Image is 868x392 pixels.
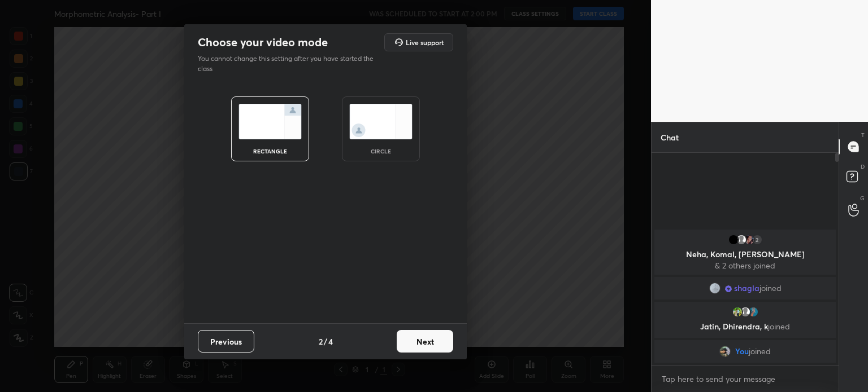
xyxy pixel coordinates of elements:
[397,330,453,353] button: Next
[349,104,413,139] img: circleScreenIcon.acc0effb.svg
[740,306,751,318] img: default.png
[860,194,865,202] p: G
[744,234,755,245] img: d5d55b806e5e4e1890b229ff9708eb41.jpg
[358,148,403,154] div: circle
[198,54,381,74] p: You cannot change this setting after you have started the class
[198,330,254,353] button: Previous
[198,35,328,50] h2: Choose your video mode
[328,336,333,347] h4: 4
[736,234,747,245] img: default.png
[861,162,865,171] p: D
[324,336,327,347] h4: /
[749,347,771,356] span: joined
[728,234,739,245] img: 06a4131bc21a4a188d19c08fcb85f42b.56773033_3
[752,234,763,245] div: 2
[652,227,839,365] div: grid
[406,39,444,46] h5: Live support
[248,148,293,154] div: rectangle
[759,284,782,293] span: joined
[861,131,865,139] p: T
[735,347,749,356] span: You
[734,284,759,293] span: shagla
[238,104,302,139] img: normalScreenIcon.ae25ed63.svg
[661,250,829,259] p: Neha, Komal, [PERSON_NAME]
[725,285,732,292] img: Learner_Badge_scholar_0185234fc8.svg
[732,306,743,318] img: b4df5de1f3094ffcb49b575ba76dbbee.jpg
[319,336,323,347] h4: 2
[748,306,759,318] img: 4042116138dd463b8d893bd1ff260f17.jpg
[661,261,829,270] p: & 2 others joined
[768,321,790,332] span: joined
[719,346,731,357] img: 2534a1df85ac4c5ab70e39738227ca1b.jpg
[652,122,688,152] p: Chat
[661,322,829,331] p: Jatin, Dhirendra, k
[709,283,721,294] img: 70ec3681391440f2bb18d82d52f19a80.jpg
